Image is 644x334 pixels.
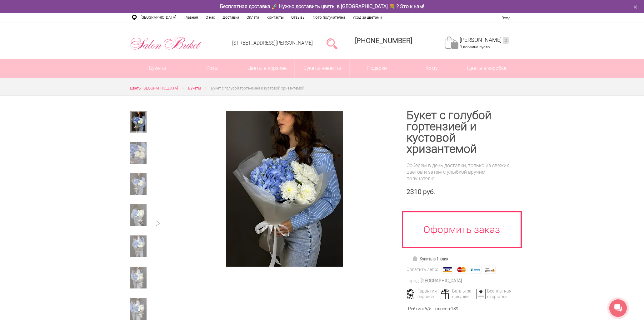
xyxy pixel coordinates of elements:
div: Бесплатная открытка [474,288,510,299]
a: [GEOGRAPHIC_DATA] [137,13,180,22]
a: [PERSON_NAME] [460,36,509,44]
a: Букеты невесты [295,59,349,78]
span: В корзине пусто [460,45,490,49]
div: 2310 руб. [407,188,514,196]
a: Оформить заказ [402,211,522,248]
span: Букеты [188,86,201,90]
a: Уход за цветами [349,13,386,22]
a: Фото получателей [309,13,349,22]
img: Цветы Нижний Новгород [130,35,202,51]
a: О нас [202,13,219,22]
div: Город: [407,278,420,284]
a: Букеты [188,85,201,92]
a: [PHONE_NUMBER] [351,35,416,52]
ins: 0 [503,37,509,44]
img: Яндекс Деньги [484,266,496,273]
div: Рейтинг /5, голосов: . [408,306,459,312]
img: Visa [442,266,453,273]
a: Цветы в коробке [459,59,514,78]
img: Webmoney [470,266,482,273]
div: Бесплатная доставка 🚀 Нужно доставить цветы в [GEOGRAPHIC_DATA] 💐 ? Это к нам! [125,3,519,10]
span: Кому [404,59,459,78]
a: Контакты [263,13,287,22]
a: [STREET_ADDRESS][PERSON_NAME] [232,40,313,46]
a: Купить в 1 клик [410,254,451,263]
a: Цветы в корзине [240,59,295,78]
a: Подарки [350,59,404,78]
span: [PHONE_NUMBER] [355,37,412,45]
a: Розы [185,59,240,78]
a: Вход [502,16,510,20]
img: MasterCard [456,266,467,273]
div: Баллы за покупки [439,288,475,299]
div: Соберем в день доставки, только из свежих цветов и затем с улыбкой вручим получателю. [407,162,514,182]
a: Цветы [GEOGRAPHIC_DATA] [130,85,178,92]
img: Букет с голубой гортензией и кустовой хризантемой [226,111,343,267]
div: [GEOGRAPHIC_DATA] [421,278,462,284]
a: Главная [180,13,202,22]
a: Доставка [219,13,243,22]
h1: Букет с голубой гортензией и кустовой хризантемой [407,110,514,155]
a: Отзывы [287,13,309,22]
div: Гарантия сервиса [404,288,440,299]
img: Купить в 1 клик [412,256,420,261]
a: Букеты [130,59,185,78]
span: Букет с голубой гортензией и кустовой хризантемой [211,86,304,90]
a: Увеличить [178,111,392,267]
div: Оплатить легко: [407,266,439,273]
a: Оплата [243,13,263,22]
span: Цветы [GEOGRAPHIC_DATA] [130,86,178,90]
span: 189 [451,306,458,311]
span: 5 [425,306,427,311]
